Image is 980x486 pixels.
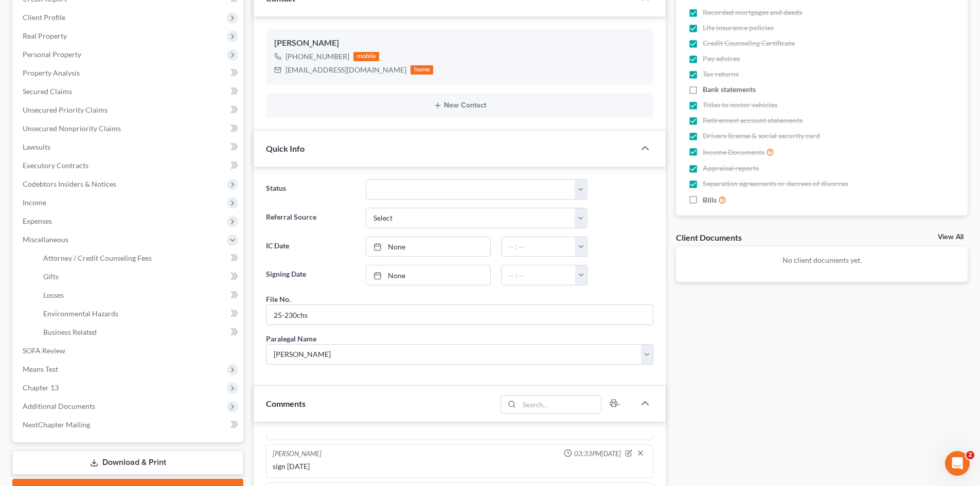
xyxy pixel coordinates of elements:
input: -- : -- [502,237,576,257]
span: SOFA Review [23,346,65,355]
span: 2 [966,451,974,459]
label: IC Date [261,237,360,257]
a: Unsecured Nonpriority Claims [14,119,243,138]
span: Retirement account statements [703,115,803,125]
a: Business Related [35,323,243,341]
a: Download & Print [12,451,243,475]
span: Recorded mortgages and deeds [703,7,802,17]
span: Business Related [43,328,97,336]
a: SOFA Review [14,341,243,360]
a: Losses [35,286,243,304]
span: Lawsuits [23,142,50,151]
a: Property Analysis [14,64,243,82]
span: NextChapter Mailing [23,420,90,429]
label: Status [261,179,360,200]
span: Gifts [43,272,59,281]
a: Gifts [35,267,243,286]
span: Means Test [23,365,58,373]
input: -- : -- [502,265,576,285]
input: -- [266,305,653,325]
span: Unsecured Priority Claims [23,105,108,114]
a: Lawsuits [14,138,243,156]
span: Credit Counseling Certificate [703,38,795,48]
a: Secured Claims [14,82,243,101]
span: Income [23,198,46,207]
span: Bank statements [703,84,756,95]
span: Miscellaneous [23,235,68,244]
span: Secured Claims [23,87,72,96]
div: mobile [353,52,379,61]
span: Bills [703,195,717,205]
div: [PERSON_NAME] [273,449,322,459]
div: home [411,65,433,75]
label: Referral Source [261,208,360,228]
label: Signing Date [261,265,360,285]
span: Drivers license & social security card [703,131,820,141]
span: Additional Documents [23,402,95,410]
span: Codebtors Insiders & Notices [23,179,116,188]
span: 03:33PM[DATE] [574,449,621,459]
span: Environmental Hazards [43,309,118,318]
span: Comments [266,399,306,408]
a: NextChapter Mailing [14,416,243,434]
a: Executory Contracts [14,156,243,175]
p: No client documents yet. [684,255,959,265]
span: Expenses [23,217,52,225]
span: Attorney / Credit Counseling Fees [43,254,152,262]
span: Quick Info [266,143,305,153]
a: None [366,265,490,285]
div: [PHONE_NUMBER] [286,51,349,62]
span: Appraisal reports [703,163,759,173]
input: Search... [520,395,601,413]
span: Losses [43,291,64,299]
a: View All [938,233,964,241]
span: Executory Contracts [23,161,88,170]
span: Pay advices [703,53,740,64]
span: Chapter 13 [23,383,59,392]
a: Attorney / Credit Counseling Fees [35,249,243,267]
span: Life insurance policies [703,23,774,33]
button: New Contact [274,101,645,110]
div: [EMAIL_ADDRESS][DOMAIN_NAME] [286,65,406,75]
iframe: Intercom live chat [945,451,970,476]
span: Income Documents [703,147,764,157]
a: None [366,237,490,257]
span: Real Property [23,31,67,40]
span: Property Analysis [23,68,80,77]
div: File No. [266,294,291,304]
div: Client Documents [676,232,742,243]
span: Personal Property [23,50,81,59]
a: Unsecured Priority Claims [14,101,243,119]
span: Titles to motor vehicles [703,100,777,110]
span: Tax returns [703,69,739,79]
span: Unsecured Nonpriority Claims [23,124,121,133]
div: sign [DATE] [273,461,647,472]
span: Separation agreements or decrees of divorces [703,178,848,189]
span: Client Profile [23,13,65,22]
a: Environmental Hazards [35,304,243,323]
div: [PERSON_NAME] [274,37,645,49]
div: Paralegal Name [266,333,316,344]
